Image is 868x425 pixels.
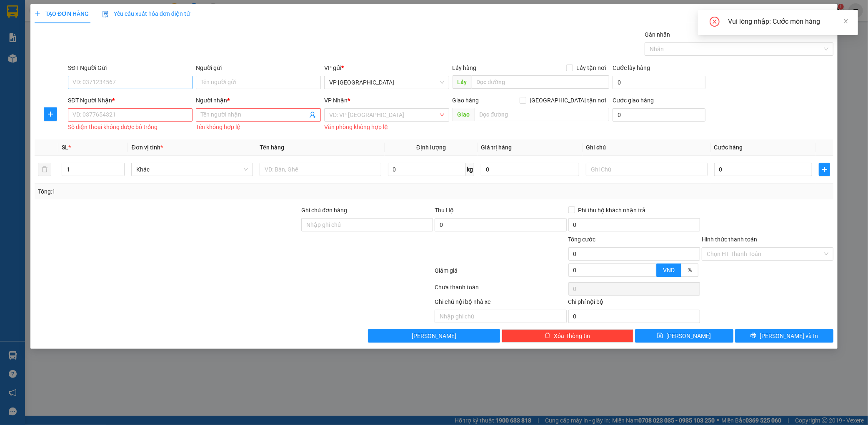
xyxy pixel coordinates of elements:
img: icon [102,11,109,17]
span: Cước hàng [714,144,743,151]
button: save[PERSON_NAME] [635,329,733,343]
div: 1 Khác - 1 xốp [6,51,150,59]
div: Nhận: Văn phòng Kỳ Anh [87,1,150,18]
span: VND [663,267,675,273]
span: Lấy tận nơi [573,63,609,72]
span: % [688,267,692,273]
span: [GEOGRAPHIC_DATA] tận nơi [526,96,609,105]
span: printer [750,333,756,339]
button: Close [814,4,838,27]
button: [PERSON_NAME] [368,329,500,343]
span: delete [545,333,550,339]
span: VP Mỹ Đình [329,76,444,89]
div: 0967450988 [87,27,150,38]
button: deleteXóa Thông tin [502,329,633,343]
div: SĐT Người Nhận [68,96,193,105]
span: Giá trị hàng [481,144,512,151]
button: plus [44,107,57,121]
div: Chưa thanh toán [434,283,568,297]
span: [PERSON_NAME] [666,331,711,340]
label: Ghi chú đơn hàng [301,207,347,214]
span: Giao hàng [453,97,479,104]
button: plus [819,163,830,176]
span: [PERSON_NAME] và In [760,331,818,340]
span: Định lượng [416,144,446,151]
span: user-add [309,112,316,118]
div: Người gửi [196,63,321,72]
label: Cước lấy hàng [613,65,650,71]
span: Giao [453,108,475,121]
input: VD: Bàn, Ghế [260,163,381,176]
input: Cước giao hàng [613,108,705,122]
span: TẠO ĐƠN HÀNG [35,10,89,17]
input: Ghi Chú [586,163,708,176]
div: KL: 0kg [6,59,150,67]
span: Phí thu hộ khách nhận trả [575,206,649,215]
span: plus [35,11,40,17]
input: Ghi chú đơn hàng [301,218,433,231]
input: 0 [481,163,579,176]
span: plus [819,166,830,173]
span: close [843,18,849,24]
span: Yêu cầu xuất hóa đơn điện tử [102,10,190,17]
label: Hình thức thanh toán [702,236,757,243]
input: Nhập ghi chú [435,310,566,323]
span: Đơn vị tính [131,144,163,151]
div: Tổng: 1 [38,187,335,196]
span: [PERSON_NAME] [412,331,456,340]
div: Số điện thoại không được bỏ trống [68,122,193,132]
button: printer[PERSON_NAME] và In [735,329,833,343]
span: Tên hàng [260,144,284,151]
input: Dọc đường [472,75,609,89]
div: Gửi: VP [GEOGRAPHIC_DATA] [6,1,83,18]
span: plus [44,111,57,117]
span: Thu Hộ [435,207,454,214]
div: Văn phòng không hợp lệ [324,122,449,132]
button: delete [38,163,51,176]
span: kg [466,163,474,176]
th: Ghi chú [583,139,711,156]
span: Lấy hàng [453,65,477,71]
div: kt [87,18,150,27]
div: VP gửi [324,63,449,72]
label: Gán nhãn [645,31,670,38]
span: Xóa Thông tin [554,331,590,340]
span: Lấy [453,75,472,89]
input: Dọc đường [475,108,609,121]
div: Ghi chú nội bộ nhà xe [435,297,566,310]
span: close-circle [710,17,720,28]
div: Giảm giá [434,266,568,281]
label: Cước giao hàng [613,97,654,104]
div: voi [87,38,150,47]
div: Chi phí nội bộ [568,297,700,310]
div: Người nhận [196,96,321,105]
input: Cước lấy hàng [613,76,705,89]
div: 0363962451 [6,18,83,29]
span: SL [62,144,68,151]
div: SĐT Người Gửi [68,63,193,72]
div: Tên không hợp lệ [196,122,321,132]
span: Khác [136,163,248,176]
span: Tổng cước [568,236,596,243]
div: Vui lòng nhập: Cước món hàng [728,17,848,27]
span: save [657,333,663,339]
span: VP Nhận [324,97,348,104]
